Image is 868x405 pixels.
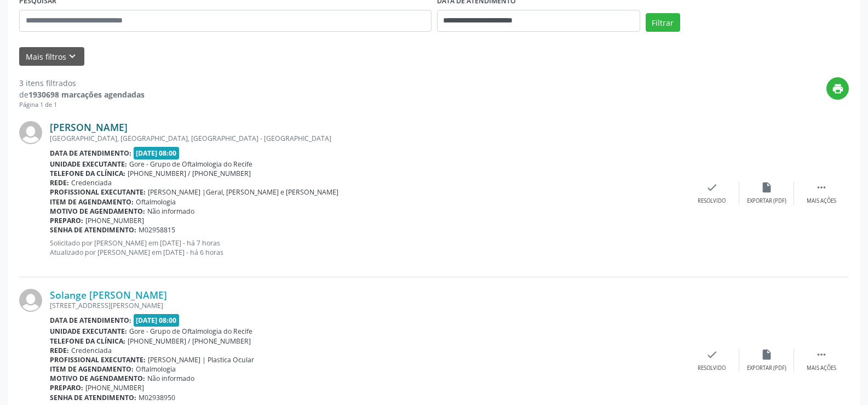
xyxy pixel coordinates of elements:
[761,349,773,361] i: insert_drive_file
[50,336,125,346] b: Telefone da clínica:
[50,346,69,355] b: Rede:
[50,238,685,257] p: Solicitado por [PERSON_NAME] em [DATE] - há 7 horas Atualizado por [PERSON_NAME] em [DATE] - há 6...
[50,364,134,374] b: Item de agendamento:
[128,336,251,346] span: [PHONE_NUMBER] / [PHONE_NUMBER]
[50,207,145,216] b: Motivo de agendamento:
[85,383,144,392] span: [PHONE_NUMBER]
[128,169,251,178] span: [PHONE_NUMBER] / [PHONE_NUMBER]
[747,197,786,205] div: Exportar (PDF)
[50,327,127,336] b: Unidade executante:
[139,225,175,235] span: M02958815
[148,187,338,197] span: [PERSON_NAME] |Geral, [PERSON_NAME] e [PERSON_NAME]
[706,349,718,361] i: check
[50,169,125,178] b: Telefone da clínica:
[147,207,194,216] span: Não informado
[807,364,836,372] div: Mais ações
[85,216,144,225] span: [PHONE_NUMBER]
[815,181,827,193] i: 
[71,178,112,187] span: Credenciada
[50,316,131,325] b: Data de atendimento:
[129,159,252,169] span: Gore - Grupo de Oftalmologia do Recife
[815,349,827,361] i: 
[832,83,844,95] i: print
[50,393,136,402] b: Senha de atendimento:
[50,149,131,158] b: Data de atendimento:
[50,216,83,225] b: Preparo:
[50,301,685,310] div: [STREET_ADDRESS][PERSON_NAME]
[19,289,42,312] img: img
[50,225,136,235] b: Senha de atendimento:
[698,197,726,205] div: Resolvido
[19,77,145,89] div: 3 itens filtrados
[50,159,127,169] b: Unidade executante:
[50,374,145,383] b: Motivo de agendamento:
[807,197,836,205] div: Mais ações
[50,355,146,364] b: Profissional executante:
[71,346,112,355] span: Credenciada
[19,47,84,66] button: Mais filtroskeyboard_arrow_down
[50,178,69,187] b: Rede:
[19,89,145,100] div: de
[50,121,128,133] a: [PERSON_NAME]
[19,121,42,144] img: img
[698,364,726,372] div: Resolvido
[747,364,786,372] div: Exportar (PDF)
[148,355,254,364] span: [PERSON_NAME] | Plastica Ocular
[19,100,145,110] div: Página 1 de 1
[28,89,145,100] strong: 1930698 marcações agendadas
[646,13,680,32] button: Filtrar
[136,364,176,374] span: Oftalmologia
[139,393,175,402] span: M02938950
[826,77,849,100] button: print
[134,314,180,327] span: [DATE] 08:00
[761,181,773,193] i: insert_drive_file
[129,327,252,336] span: Gore - Grupo de Oftalmologia do Recife
[50,134,685,143] div: [GEOGRAPHIC_DATA], [GEOGRAPHIC_DATA], [GEOGRAPHIC_DATA] - [GEOGRAPHIC_DATA]
[50,197,134,207] b: Item de agendamento:
[134,147,180,159] span: [DATE] 08:00
[50,187,146,197] b: Profissional executante:
[50,289,167,301] a: Solange [PERSON_NAME]
[706,181,718,193] i: check
[50,383,83,392] b: Preparo:
[136,197,176,207] span: Oftalmologia
[147,374,194,383] span: Não informado
[66,50,78,62] i: keyboard_arrow_down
